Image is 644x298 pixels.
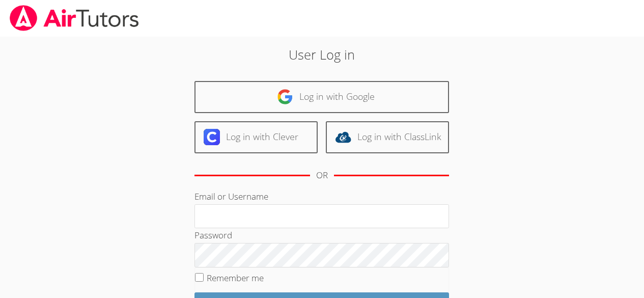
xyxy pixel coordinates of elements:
[316,168,328,183] div: OR
[194,121,318,153] a: Log in with Clever
[9,5,140,31] img: airtutors_banner-c4298cdbf04f3fff15de1276eac7730deb9818008684d7c2e4769d2f7ddbe033.png
[207,272,264,284] label: Remember me
[204,129,220,145] img: clever-logo-6eab21bc6e7a338710f1a6ff85c0baf02591cd810cc4098c63d3a4b26e2feb20.svg
[326,121,449,153] a: Log in with ClassLink
[194,229,232,241] label: Password
[194,81,449,113] a: Log in with Google
[277,89,293,105] img: google-logo-50288ca7cdecda66e5e0955fdab243c47b7ad437acaf1139b6f446037453330a.svg
[335,129,351,145] img: classlink-logo-d6bb404cc1216ec64c9a2012d9dc4662098be43eaf13dc465df04b49fa7ab582.svg
[194,191,268,202] label: Email or Username
[148,45,496,64] h2: User Log in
